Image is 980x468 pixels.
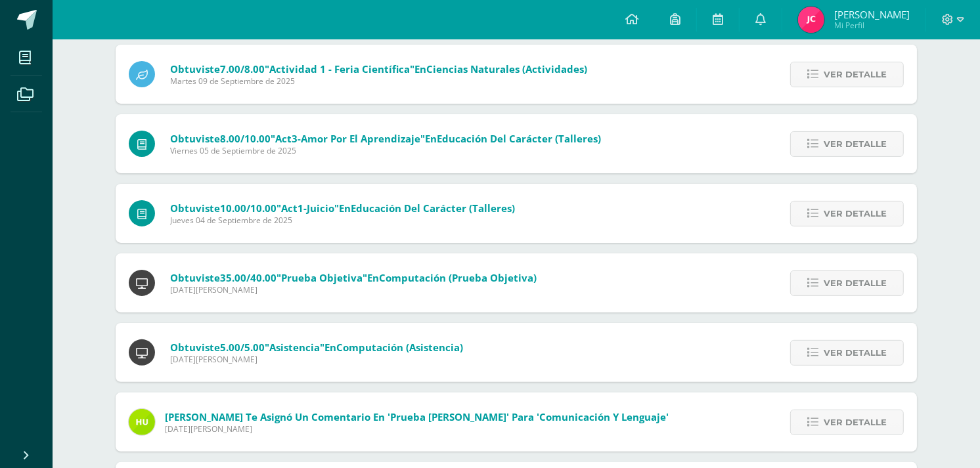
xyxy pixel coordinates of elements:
img: 165098d053e23e2733ee5b14801fc5bb.png [798,7,824,33]
span: Computación (Prueba Objetiva) [379,271,537,284]
span: [DATE][PERSON_NAME] [170,284,537,295]
span: Educación del carácter (Talleres) [437,132,601,145]
span: 35.00/40.00 [220,271,277,284]
span: Ciencias Naturales (Actividades) [426,62,587,75]
span: Mi Perfil [834,20,910,31]
span: Jueves 04 de Septiembre de 2025 [170,215,515,226]
span: Obtuviste en [170,202,515,215]
span: "Asistencia" [265,341,324,354]
span: [PERSON_NAME] [834,8,910,21]
span: "Act3-Amor por el aprendizaje" [271,132,425,145]
span: Ver detalle [824,271,887,295]
span: Martes 09 de Septiembre de 2025 [170,75,587,87]
span: "Act1-Juicio" [277,202,339,215]
span: Obtuviste en [170,132,601,145]
span: [PERSON_NAME] te asignó un comentario en 'Prueba [PERSON_NAME]' para 'Comunicación y Lenguaje' [165,410,669,423]
span: Ver detalle [824,410,887,435]
span: Viernes 05 de Septiembre de 2025 [170,145,601,156]
span: 5.00/5.00 [220,341,265,354]
span: Obtuviste en [170,271,537,284]
span: Ver detalle [824,202,887,226]
span: Ver detalle [824,341,887,365]
span: "Actividad 1 - Feria científica" [265,62,414,75]
span: Educación del carácter (Talleres) [351,202,515,215]
span: 10.00/10.00 [220,202,277,215]
span: Obtuviste en [170,341,463,354]
span: 7.00/8.00 [220,62,265,75]
span: 8.00/10.00 [220,132,271,145]
span: Ver detalle [824,132,887,156]
img: e4cb9b8ab3809f62af4e231f190f7a92.png [129,409,155,435]
span: [DATE][PERSON_NAME] [165,423,669,435]
span: Obtuviste en [170,62,587,75]
span: Ver detalle [824,62,887,87]
span: "Prueba Objetiva" [277,271,367,284]
span: [DATE][PERSON_NAME] [170,354,463,365]
span: Computación (Asistencia) [336,341,463,354]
